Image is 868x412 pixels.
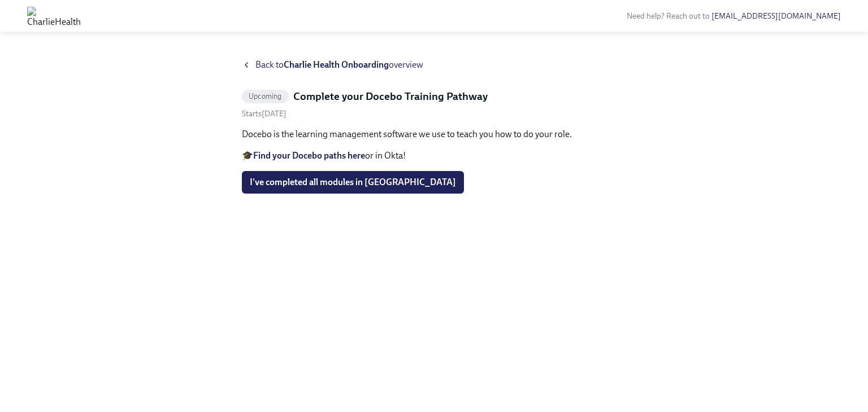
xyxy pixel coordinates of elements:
p: Docebo is the learning management software we use to teach you how to do your role. [242,128,626,141]
span: Need help? Reach out to [627,11,841,21]
span: Upcoming [242,92,289,100]
span: Back to overview [255,59,423,71]
h5: Complete your Docebo Training Pathway [293,89,488,104]
a: Find your Docebo paths here [253,150,365,161]
strong: Charlie Health Onboarding [284,59,389,70]
button: I've completed all modules in [GEOGRAPHIC_DATA] [242,171,464,194]
a: [EMAIL_ADDRESS][DOMAIN_NAME] [711,11,841,21]
p: 🎓 or in Okta! [242,150,626,162]
img: CharlieHealth [27,7,81,25]
span: Starts [DATE] [242,109,287,119]
a: Back toCharlie Health Onboardingoverview [242,59,626,71]
span: I've completed all modules in [GEOGRAPHIC_DATA] [250,177,456,188]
